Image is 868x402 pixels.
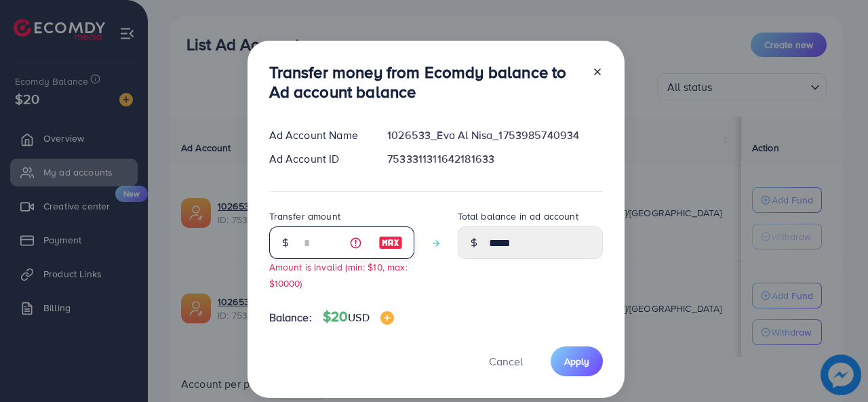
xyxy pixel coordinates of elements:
img: image [380,311,394,325]
label: Transfer amount [269,209,340,223]
small: Amount is invalid (min: $10, max: $10000) [269,260,408,289]
h3: Transfer money from Ecomdy balance to Ad account balance [269,62,581,102]
img: image [378,235,403,251]
span: Cancel [489,354,523,369]
button: Cancel [472,346,540,376]
h4: $20 [323,308,394,325]
div: Ad Account ID [258,151,377,167]
div: 7533311311642181633 [376,151,613,167]
span: Apply [564,355,589,368]
span: Balance: [269,310,312,325]
div: 1026533_Eva Al Nisa_1753985740934 [376,127,613,143]
button: Apply [551,346,603,376]
label: Total balance in ad account [458,209,578,223]
div: Ad Account Name [258,127,377,143]
span: USD [348,310,369,325]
